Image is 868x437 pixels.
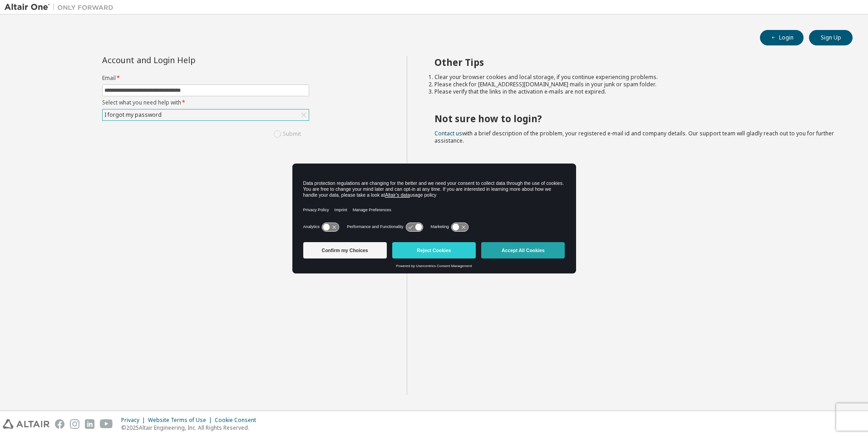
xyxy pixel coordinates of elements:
[434,113,837,124] h2: Not sure how to login?
[434,74,837,81] li: Clear your browser cookies and local storage, if you continue experiencing problems.
[434,56,837,68] h2: Other Tips
[434,81,837,88] li: Please check for [EMAIL_ADDRESS][DOMAIN_NAME] mails in your junk or spam folder.
[70,419,79,429] img: instagram.svg
[103,109,309,120] div: I forgot my password
[102,74,309,82] label: Email
[148,417,215,424] div: Website Terms of Use
[55,419,64,429] img: facebook.svg
[103,110,163,120] div: I forgot my password
[760,30,804,45] button: Login
[121,417,148,424] div: Privacy
[809,30,853,45] button: Sign Up
[102,99,309,106] label: Select what you need help with
[434,129,462,137] a: Contact us
[434,129,834,144] span: with a brief description of the problem, your registered e-mail id and company details. Our suppo...
[434,88,837,95] li: Please verify that the links in the activation e-mails are not expired.
[3,419,49,429] img: altair_logo.svg
[102,56,268,64] div: Account and Login Help
[5,3,118,12] img: Altair One
[100,419,113,429] img: youtube.svg
[215,417,261,424] div: Cookie Consent
[85,419,94,429] img: linkedin.svg
[121,424,261,432] p: © 2025 Altair Engineering, Inc. All Rights Reserved.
